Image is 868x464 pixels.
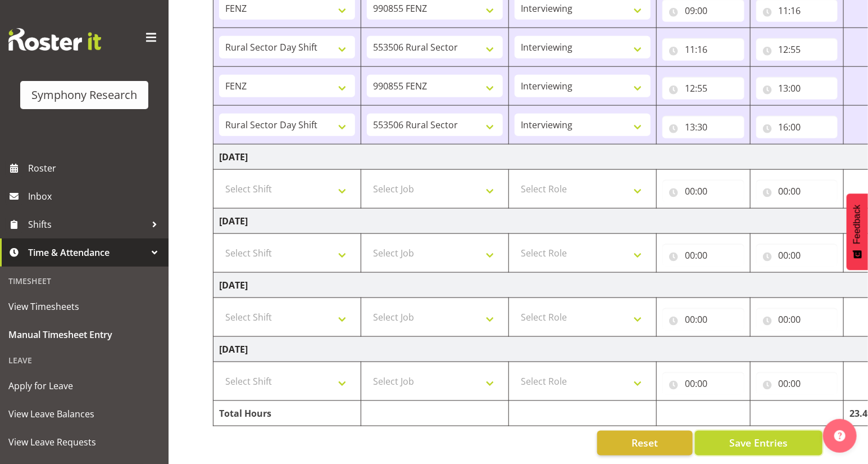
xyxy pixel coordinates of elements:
span: View Leave Balances [8,406,160,422]
span: View Timesheets [8,298,160,315]
a: View Leave Balances [3,400,166,428]
td: Total Hours [213,401,361,426]
a: View Timesheets [3,292,166,321]
input: Click to select... [756,38,838,61]
input: Click to select... [756,180,838,202]
span: Reset [631,436,658,451]
input: Click to select... [662,180,744,202]
div: Leave [3,349,166,372]
span: Feedback [852,205,862,244]
span: Apply for Leave [8,377,160,394]
a: Manual Timesheet Entry [3,321,166,349]
button: Reset [597,431,693,456]
div: Timesheet [3,269,166,292]
a: Apply for Leave [3,372,166,400]
span: View Leave Requests [8,434,160,451]
span: Inbox [28,188,163,205]
input: Click to select... [756,372,838,395]
input: Click to select... [756,77,838,100]
input: Click to select... [662,116,744,138]
a: View Leave Requests [3,428,166,456]
input: Click to select... [662,77,744,100]
span: Roster [28,160,163,177]
button: Save Entries [695,431,822,456]
input: Click to select... [756,308,838,331]
span: Shifts [28,216,146,233]
span: Manual Timesheet Entry [8,326,160,343]
span: Save Entries [729,436,788,451]
input: Click to select... [756,244,838,267]
span: Time & Attendance [28,244,146,261]
input: Click to select... [756,116,838,138]
img: help-xxl-2.png [834,430,846,442]
div: Symphony Research [31,87,137,103]
img: Rosterit website logo [8,28,101,51]
button: Feedback - Show survey [847,193,868,270]
input: Click to select... [662,38,744,61]
input: Click to select... [662,244,744,267]
input: Click to select... [662,308,744,331]
input: Click to select... [662,372,744,395]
